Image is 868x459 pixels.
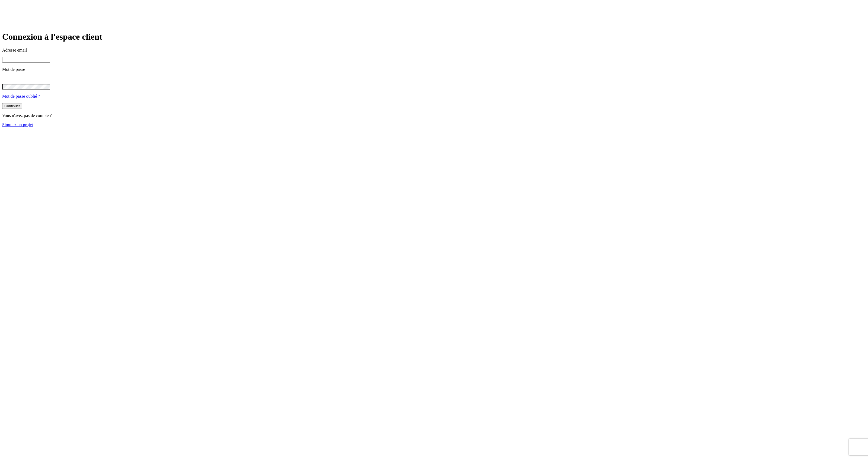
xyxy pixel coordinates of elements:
p: Mot de passe [2,67,866,72]
p: Vous n'avez pas de compte ? [2,113,866,118]
h1: Connexion à l'espace client [2,32,866,42]
div: Continuer [4,104,20,108]
a: Mot de passe oublié ? [2,94,40,99]
a: Simulez un projet [2,122,33,127]
button: Continuer [2,103,22,109]
p: Adresse email [2,48,866,53]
